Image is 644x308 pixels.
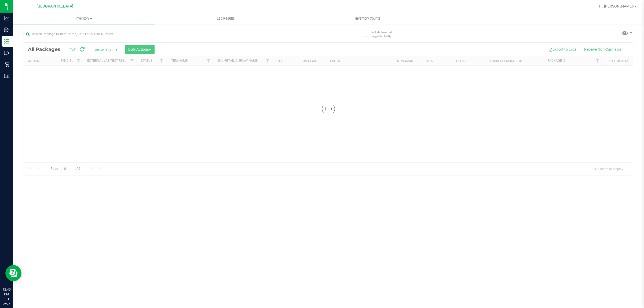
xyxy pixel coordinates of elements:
inline-svg: Analytics [4,16,9,21]
inline-svg: Reports [4,73,9,79]
inline-svg: Inbound [4,27,9,32]
inline-svg: Outbound [4,50,9,56]
span: Include items not tagged for facility [371,30,398,38]
inline-svg: Retail [4,62,9,67]
a: Inventory Counts [297,13,439,24]
p: 09/27 [2,302,10,306]
a: Lab Results [155,13,297,24]
p: 12:40 PM EDT [2,287,10,302]
span: Inventory Counts [348,16,388,21]
a: Inventory [13,13,155,24]
iframe: Resource center [5,265,21,281]
inline-svg: Inventory [4,39,9,44]
span: Lab Results [210,16,242,21]
span: Inventory [13,16,155,21]
input: Search Package ID, Item Name, SKU, Lot or Part Number... [24,30,304,38]
span: [GEOGRAPHIC_DATA] [36,4,73,9]
span: Hi, [PERSON_NAME]! [599,4,634,8]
